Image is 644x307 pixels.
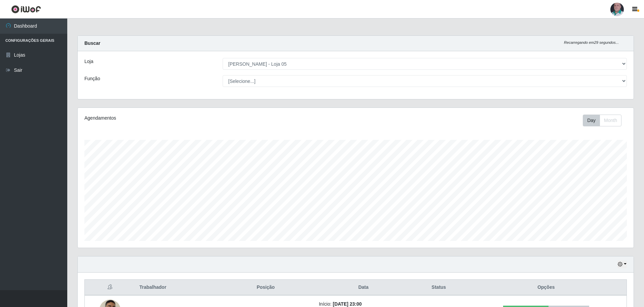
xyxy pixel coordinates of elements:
[412,280,466,296] th: Status
[217,280,315,296] th: Posição
[583,115,600,126] button: Day
[583,115,627,126] div: Toolbar with button groups
[11,5,41,13] img: CoreUI Logo
[84,40,100,46] strong: Buscar
[466,280,627,296] th: Opções
[84,75,100,82] label: Função
[84,58,93,65] label: Loja
[135,280,216,296] th: Trabalhador
[333,301,362,307] time: [DATE] 23:00
[600,115,621,126] button: Month
[84,115,305,122] div: Agendamentos
[583,115,621,126] div: First group
[564,40,619,44] i: Recarregando em 29 segundos...
[315,280,412,296] th: Data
